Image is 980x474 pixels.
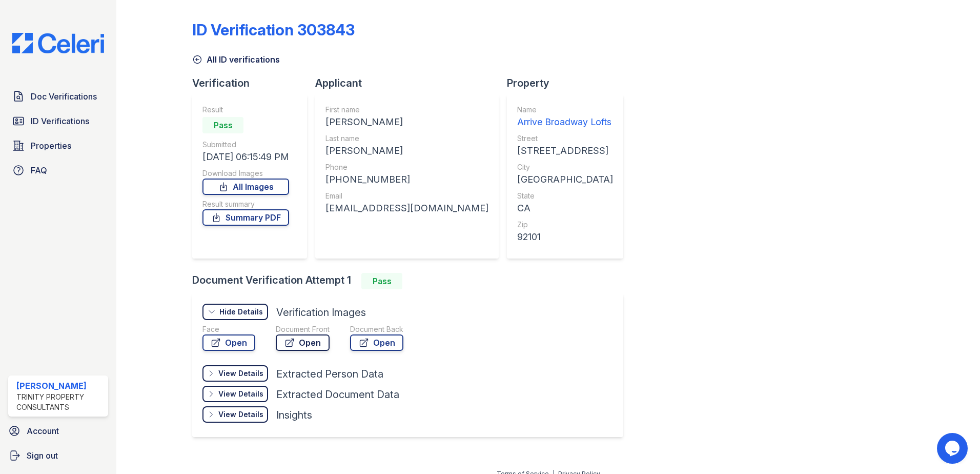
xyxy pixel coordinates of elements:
div: Document Back [350,324,403,334]
a: ID Verifications [8,111,108,131]
div: Document Front [276,324,330,334]
a: All ID verifications [192,53,280,66]
div: Trinity Property Consultants [16,392,104,412]
div: Result summary [202,199,289,209]
span: Account [27,425,59,437]
div: State [517,191,613,201]
div: Applicant [315,76,507,90]
div: Phone [325,162,488,172]
span: ID Verifications [31,115,89,127]
div: Street [517,133,613,144]
div: 92101 [517,230,613,244]
div: First name [325,105,488,115]
img: CE_Logo_Blue-a8612792a0a2168367f1c8372b55b34899dd931a85d93a1a3d3e32e68fde9ad4.png [4,33,112,53]
div: Document Verification Attempt 1 [192,273,631,289]
div: Hide Details [219,307,263,317]
a: Open [350,334,403,351]
div: Extracted Document Data [276,387,399,402]
a: Open [202,334,255,351]
div: [PERSON_NAME] [325,115,488,129]
span: Sign out [27,449,58,462]
div: Submitted [202,140,289,150]
div: View Details [218,409,263,420]
div: Result [202,105,289,115]
div: Verification [192,76,315,90]
a: Account [4,421,112,441]
div: [PERSON_NAME] [325,144,488,158]
a: Properties [8,135,108,156]
a: Sign out [4,445,112,466]
div: ID Verification 303843 [192,21,355,39]
div: Verification Images [276,305,366,320]
div: View Details [218,368,263,379]
div: Property [507,76,631,90]
iframe: chat widget [937,433,970,464]
span: FAQ [31,164,47,176]
div: City [517,162,613,172]
a: Name Arrive Broadway Lofts [517,105,613,129]
a: All Images [202,179,289,195]
div: View Details [218,389,263,399]
div: Name [517,105,613,115]
a: Doc Verifications [8,86,108,107]
div: [GEOGRAPHIC_DATA] [517,172,613,187]
div: [PERSON_NAME] [16,380,104,392]
a: Open [276,334,330,351]
div: [PHONE_NUMBER] [325,172,488,187]
div: Last name [325,133,488,144]
div: CA [517,201,613,215]
div: Face [202,324,255,334]
div: Pass [202,117,243,133]
div: Zip [517,220,613,230]
a: Summary PDF [202,209,289,226]
div: Pass [361,273,402,289]
div: Arrive Broadway Lofts [517,115,613,129]
div: [EMAIL_ADDRESS][DOMAIN_NAME] [325,201,488,215]
div: [STREET_ADDRESS] [517,144,613,158]
div: Email [325,191,488,201]
div: [DATE] 06:15:49 PM [202,150,289,164]
span: Properties [31,140,71,152]
a: FAQ [8,160,108,181]
div: Insights [276,408,312,422]
div: Extracted Person Data [276,367,383,381]
span: Doc Verifications [31,90,97,103]
div: Download Images [202,168,289,179]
